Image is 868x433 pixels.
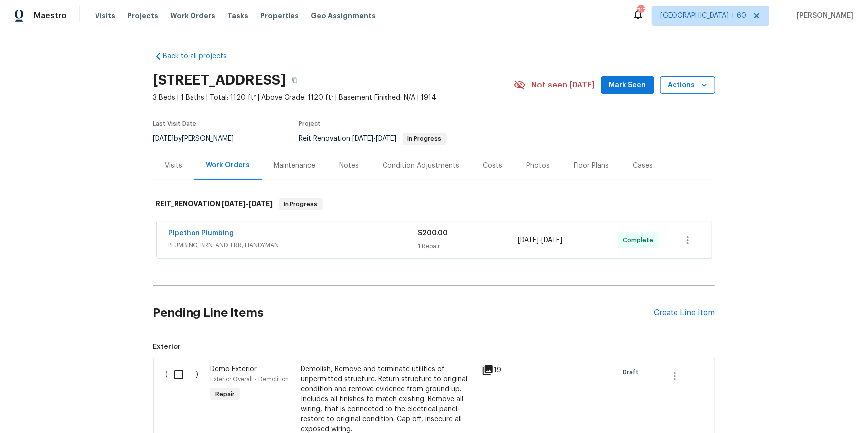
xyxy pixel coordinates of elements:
button: Actions [660,76,715,94]
div: Create Line Item [654,308,715,318]
span: - [518,235,562,245]
div: 19 [482,364,521,376]
span: Geo Assignments [311,11,376,21]
span: [PERSON_NAME] [793,11,853,21]
span: Work Orders [170,11,215,21]
div: 1 Repair [418,241,518,251]
h2: [STREET_ADDRESS] [153,75,286,85]
div: Notes [340,161,359,171]
span: [DATE] [353,135,374,142]
span: In Progress [404,136,446,142]
span: - [222,200,273,207]
h6: REIT_RENOVATION [156,198,273,210]
div: Photos [527,161,550,171]
span: [DATE] [518,237,539,244]
span: Repair [211,389,239,399]
span: Actions [668,79,707,91]
span: Exterior [153,342,715,352]
span: In Progress [280,199,322,209]
span: Tasks [227,12,248,19]
a: Back to all projects [153,51,249,61]
div: Cases [633,161,653,171]
span: Visits [95,11,115,21]
span: Exterior Overall - Demolition [210,376,289,382]
button: Mark Seen [601,76,654,94]
span: Mark Seen [609,79,646,91]
div: Work Orders [206,160,250,170]
span: Last Visit Date [153,121,197,127]
span: Demo Exterior [210,366,257,373]
span: [DATE] [153,135,174,142]
span: Maestro [34,11,67,21]
span: Complete [623,235,657,245]
div: Visits [165,161,183,171]
span: [DATE] [222,200,246,207]
span: Reit Renovation [299,135,447,142]
span: [DATE] [541,237,562,244]
div: Condition Adjustments [383,161,460,171]
button: Copy Address [286,71,304,89]
span: [DATE] [376,135,397,142]
span: Properties [260,11,299,21]
span: - [353,135,397,142]
span: Not seen [DATE] [532,80,595,90]
span: [GEOGRAPHIC_DATA] + 60 [660,11,746,21]
span: Project [299,121,321,127]
span: PLUMBING, BRN_AND_LRR, HANDYMAN [169,240,418,250]
span: 3 Beds | 1 Baths | Total: 1120 ft² | Above Grade: 1120 ft² | Basement Finished: N/A | 1914 [153,93,514,103]
span: Draft [623,367,643,377]
div: by [PERSON_NAME] [153,133,246,145]
h2: Pending Line Items [153,290,654,336]
div: Maintenance [274,161,316,171]
div: REIT_RENOVATION [DATE]-[DATE]In Progress [153,188,715,220]
div: 717 [637,6,644,16]
div: Costs [483,161,503,171]
a: Pipethon Plumbing [169,230,234,237]
div: Floor Plans [574,161,609,171]
span: $200.00 [418,230,448,237]
span: Projects [127,11,158,21]
span: [DATE] [249,200,273,207]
